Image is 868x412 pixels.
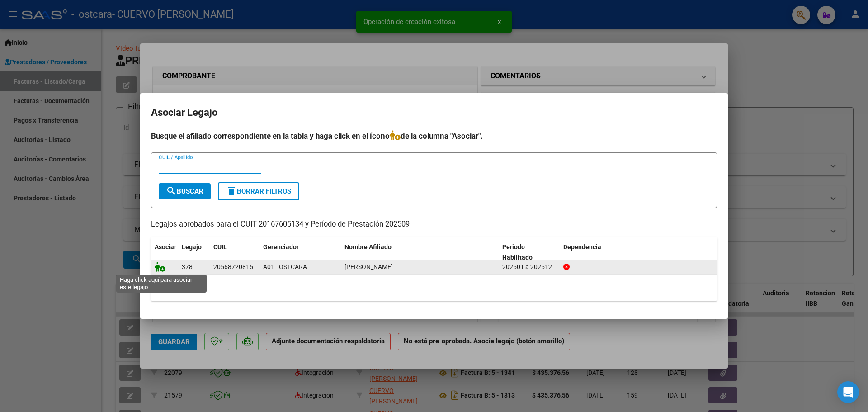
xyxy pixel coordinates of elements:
datatable-header-cell: Dependencia [560,237,717,267]
button: Buscar [159,183,211,199]
button: Borrar Filtros [218,182,299,200]
span: Buscar [166,187,203,195]
span: 378 [182,263,193,270]
h4: Busque el afiliado correspondiente en la tabla y haga click en el ícono de la columna "Asociar". [151,130,717,142]
datatable-header-cell: Gerenciador [259,237,341,267]
span: Asociar [155,243,176,251]
span: Borrar Filtros [226,187,291,195]
span: Nombre Afiliado [344,243,392,251]
mat-icon: search [166,185,177,196]
span: A01 - OSTCARA [263,263,307,270]
span: CUIL [213,243,227,251]
span: Periodo Habilitado [502,243,533,261]
span: Gerenciador [263,243,299,251]
div: 202501 a 202512 [502,262,556,272]
datatable-header-cell: Nombre Afiliado [341,237,499,267]
datatable-header-cell: Asociar [151,237,178,267]
span: AALAY RENZO GENARO [344,263,393,270]
div: 1 registros [151,278,717,301]
p: Legajos aprobados para el CUIT 20167605134 y Período de Prestación 202509 [151,219,717,230]
datatable-header-cell: Legajo [178,237,210,267]
span: Dependencia [563,243,601,251]
mat-icon: delete [226,185,237,196]
div: Open Intercom Messenger [837,381,859,403]
datatable-header-cell: CUIL [210,237,259,267]
div: 20568720815 [213,262,253,272]
span: Legajo [182,243,202,251]
datatable-header-cell: Periodo Habilitado [499,237,560,267]
h2: Asociar Legajo [151,104,717,121]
